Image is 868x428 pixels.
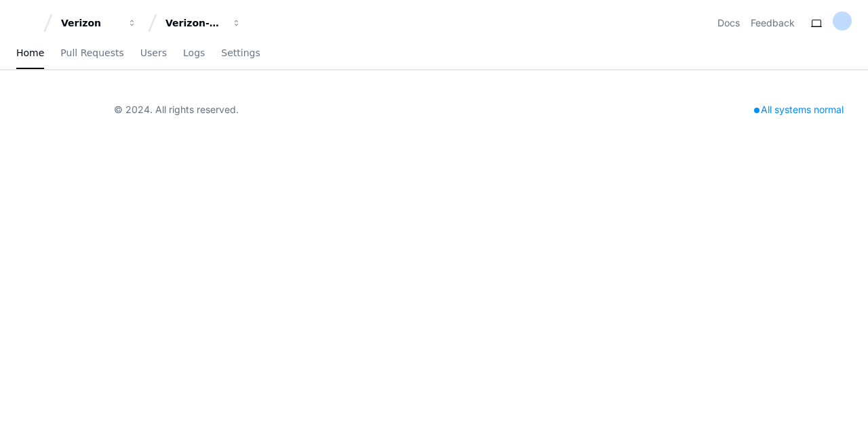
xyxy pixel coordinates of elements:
span: Logs [183,49,205,57]
div: Verizon [61,16,119,30]
span: Settings [221,49,260,57]
span: Pull Requests [60,49,123,57]
div: All systems normal [746,100,852,119]
div: © 2024. All rights reserved. [114,103,239,116]
a: Docs [717,16,740,30]
a: Home [16,38,44,69]
button: Feedback [751,16,795,30]
span: Users [140,49,167,57]
button: Verizon-Clarify-Order-Management [160,11,247,35]
a: Pull Requests [60,38,123,69]
div: Verizon-Clarify-Order-Management [165,16,224,30]
a: Settings [221,38,260,69]
a: Users [140,38,167,69]
button: Verizon [56,11,142,35]
a: Logs [183,38,205,69]
span: Home [16,49,44,57]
